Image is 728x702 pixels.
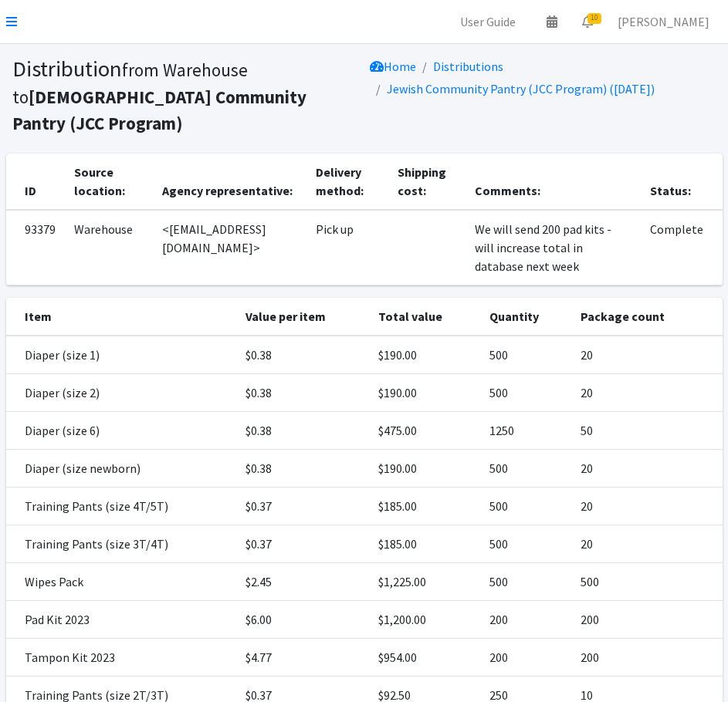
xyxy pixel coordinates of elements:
[587,13,601,24] span: 10
[387,81,655,96] a: Jewish Community Pantry (JCC Program) ([DATE])
[6,298,237,336] th: Item
[571,373,722,411] td: 20
[236,600,369,638] td: $6.00
[6,638,237,676] td: Tampon Kit 2023
[369,487,480,525] td: $185.00
[480,525,571,562] td: 500
[6,487,237,525] td: Training Pants (size 4T/5T)
[6,562,237,600] td: Wipes Pack
[6,336,237,374] td: Diaper (size 1)
[480,600,571,638] td: 200
[480,336,571,374] td: 500
[480,638,571,676] td: 200
[236,487,369,525] td: $0.37
[236,373,369,411] td: $0.38
[65,154,153,210] th: Source location:
[369,449,480,487] td: $190.00
[571,487,722,525] td: 20
[641,154,722,210] th: Status:
[570,6,605,37] a: 10
[480,373,571,411] td: 500
[571,298,722,336] th: Package count
[236,562,369,600] td: $2.45
[433,59,503,74] a: Distributions
[6,600,237,638] td: Pad Kit 2023
[571,638,722,676] td: 200
[236,411,369,449] td: $0.38
[480,298,571,336] th: Quantity
[6,525,237,562] td: Training Pants (size 3T/4T)
[605,6,722,37] a: [PERSON_NAME]
[12,56,359,136] h1: Distribution
[480,487,571,525] td: 500
[369,298,480,336] th: Total value
[12,59,306,134] small: from Warehouse to
[641,210,722,285] td: Complete
[571,600,722,638] td: 200
[6,373,237,411] td: Diaper (size 2)
[6,154,65,210] th: ID
[369,411,480,449] td: $475.00
[466,154,642,210] th: Comments:
[369,562,480,600] td: $1,225.00
[65,210,153,285] td: Warehouse
[480,449,571,487] td: 500
[448,6,528,37] a: User Guide
[370,59,416,74] a: Home
[236,525,369,562] td: $0.37
[480,411,571,449] td: 1250
[466,210,642,285] td: We will send 200 pad kits - will increase total in database next week
[153,210,306,285] td: <[EMAIL_ADDRESS][DOMAIN_NAME]>
[236,638,369,676] td: $4.77
[6,411,237,449] td: Diaper (size 6)
[6,449,237,487] td: Diaper (size newborn)
[388,154,466,210] th: Shipping cost:
[571,562,722,600] td: 500
[12,86,306,135] b: [DEMOGRAPHIC_DATA] Community Pantry (JCC Program)
[480,562,571,600] td: 500
[571,411,722,449] td: 50
[369,638,480,676] td: $954.00
[369,336,480,374] td: $190.00
[369,373,480,411] td: $190.00
[236,449,369,487] td: $0.38
[369,600,480,638] td: $1,200.00
[571,525,722,562] td: 20
[571,336,722,374] td: 20
[369,525,480,562] td: $185.00
[6,210,65,285] td: 93379
[153,154,306,210] th: Agency representative:
[306,154,388,210] th: Delivery method:
[571,449,722,487] td: 20
[236,336,369,374] td: $0.38
[236,298,369,336] th: Value per item
[306,210,388,285] td: Pick up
